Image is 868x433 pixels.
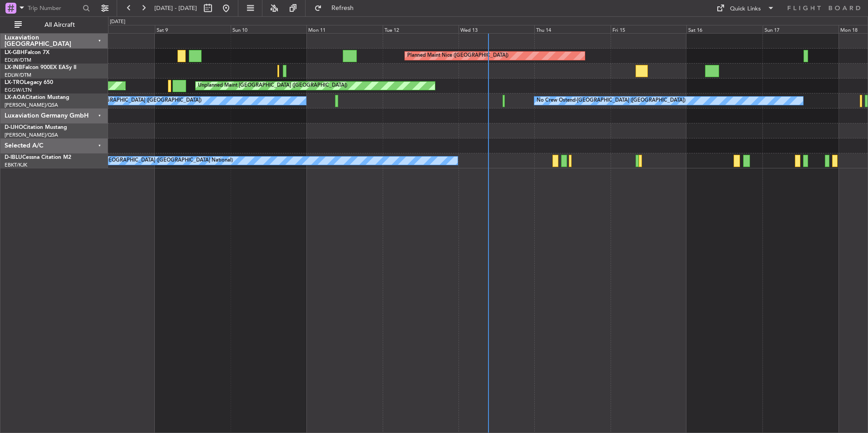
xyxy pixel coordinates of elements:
[534,25,610,33] div: Thu 14
[763,25,838,33] div: Sun 17
[79,25,154,33] div: Fri 8
[155,25,231,33] div: Sat 9
[5,65,22,70] span: LX-INB
[5,87,32,93] a: EGGW/LTN
[5,57,31,64] a: EDLW/DTM
[28,1,80,15] input: Trip Number
[459,25,534,33] div: Wed 13
[306,25,382,33] div: Mon 11
[53,94,202,108] div: No Crew Ostend-[GEOGRAPHIC_DATA] ([GEOGRAPHIC_DATA])
[5,95,69,100] a: LX-AOACitation Mustang
[231,25,306,33] div: Sun 10
[81,154,233,167] div: No Crew [GEOGRAPHIC_DATA] ([GEOGRAPHIC_DATA] National)
[5,65,76,70] a: LX-INBFalcon 900EX EASy II
[5,125,67,130] a: D-IJHOCitation Mustang
[110,18,125,26] div: [DATE]
[5,95,25,100] span: LX-AOA
[686,25,762,33] div: Sat 16
[198,79,347,93] div: Unplanned Maint [GEOGRAPHIC_DATA] ([GEOGRAPHIC_DATA])
[5,50,49,55] a: LX-GBHFalcon 7X
[730,5,761,14] div: Quick Links
[310,1,365,15] button: Refresh
[407,49,508,63] div: Planned Maint Nice ([GEOGRAPHIC_DATA])
[712,1,779,15] button: Quick Links
[383,25,459,33] div: Tue 12
[5,125,23,130] span: D-IJHO
[537,94,686,108] div: No Crew Ostend-[GEOGRAPHIC_DATA] ([GEOGRAPHIC_DATA])
[5,102,58,108] a: [PERSON_NAME]/QSA
[5,72,31,79] a: EDLW/DTM
[5,155,22,160] span: D-IBLU
[154,4,197,12] span: [DATE] - [DATE]
[5,80,24,85] span: LX-TRO
[324,5,362,11] span: Refresh
[5,155,71,160] a: D-IBLUCessna Citation M2
[24,22,96,28] span: All Aircraft
[611,25,686,33] div: Fri 15
[5,50,25,55] span: LX-GBH
[5,132,58,138] a: [PERSON_NAME]/QSA
[10,18,99,32] button: All Aircraft
[5,80,53,85] a: LX-TROLegacy 650
[5,162,27,168] a: EBKT/KJK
